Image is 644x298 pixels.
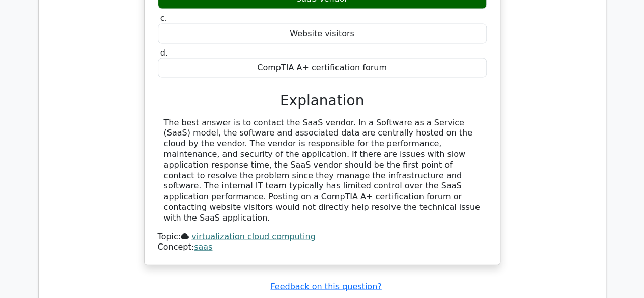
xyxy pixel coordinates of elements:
span: d. [160,48,168,58]
a: Feedback on this question? [270,282,381,291]
h3: Explanation [164,92,481,110]
div: Topic: [158,232,487,242]
a: virtualization cloud computing [191,232,315,241]
div: CompTIA A+ certification forum [158,58,487,78]
a: saas [194,242,212,252]
div: Website visitors [158,24,487,44]
span: c. [160,13,167,23]
div: Concept: [158,242,487,253]
div: The best answer is to contact the SaaS vendor. In a Software as a Service (SaaS) model, the softw... [164,118,481,224]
